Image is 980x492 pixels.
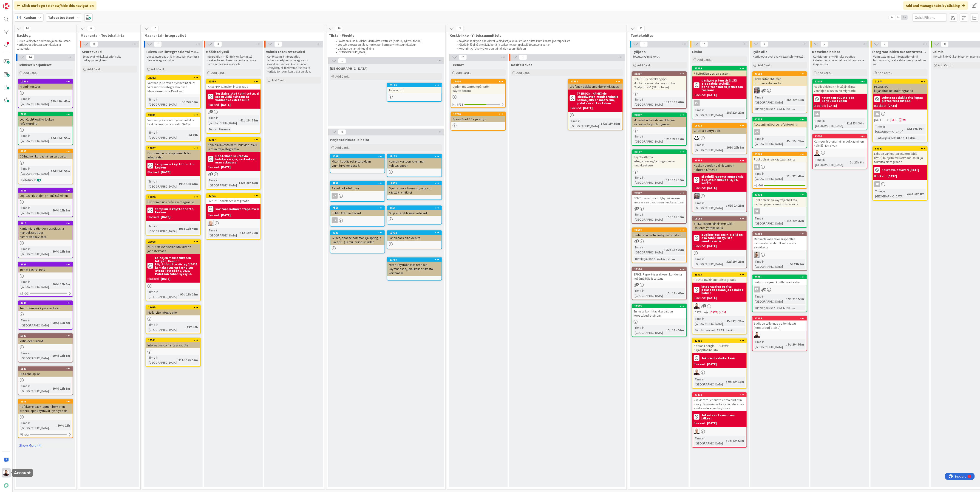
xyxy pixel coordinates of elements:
span: : [664,99,665,104]
div: JK [874,111,880,117]
div: 21574PSOAS BC kirjanpitoaineistointegraatio [873,79,927,94]
div: JK [753,129,807,135]
div: 17855 [389,182,442,185]
div: 604d 14h 56m [50,169,71,174]
div: Palveluarkkitehtuuri [330,185,385,191]
a: 23382Vantaan ja Keravan hyvinvointialue: Viitesuoritusintegraatio Cash Managementista PandiaanTim... [146,75,201,109]
div: 21135 [389,155,442,158]
div: 142d 20h 56m [238,180,259,185]
div: Käyttöliittymä IntegrationLogSettings-taulun muokkaukseen [632,154,686,168]
b: Testiaineistot toimitettu, ei saatu vielä kuittausta voidaanko edetä niillä [215,92,259,101]
a: 23145Typescript [387,83,442,102]
div: 6068 [18,188,73,193]
b: Odottaa asiakkaalta lupaa pistää tuotantoon [882,96,926,102]
div: Blocked: [694,186,706,190]
b: design-system sisältää globaaleja tyylejä, pohditaan miten jatketaan tän kans [701,79,745,92]
div: Blocked: [570,106,582,110]
div: 20817Kokkola Investoinnit: Hausvise lasku- ja toimittajaintegraatio [206,138,261,152]
span: Kanban [23,15,36,20]
div: Time in [GEOGRAPHIC_DATA] [147,130,187,140]
div: 21217SPIKE: Uusi saraketyyppi Muokattavaan talousraporttiin "Budjetti: kk" (NAL:n toive) [632,72,686,90]
a: 21135Kennon korttien valuminen kehitysjonoon [387,154,442,177]
span: 11 [763,89,766,92]
div: 6807 [18,149,73,153]
a: 19877Espoonkruunu tampuuri-kohde-integraatiotampuurin käyttöönotto keskenBlocked:[DATE]Time in [G... [146,146,201,191]
a: 22514AccountingSource refaktorointiJKTime in [GEOGRAPHIC_DATA]:45d 15h 24m [752,117,807,148]
span: Add Card... [272,78,286,82]
span: Support [10,1,21,6]
span: : [237,180,238,185]
div: sl [814,111,820,117]
b: [PERSON_NAME] vie cloudwatch-monitoroinnit loman jälkeen masteriin, palataan sitten tähän [577,92,621,105]
div: 17855 [387,181,442,185]
div: 23183 [813,79,867,84]
div: Muualla budjetoitavien lukujen vahvistus käyttöliittymään [632,117,686,127]
div: MH [692,135,747,141]
span: Add Card... [211,71,226,75]
span: : [49,136,50,141]
div: 20432 [568,79,623,84]
div: Time in [GEOGRAPHIC_DATA] [634,175,664,185]
div: Tuntikirjaukset [754,106,775,111]
div: 21574 [875,80,927,83]
img: MH [694,135,700,141]
div: Kokkola Investoinnit: Hausvise lasku- ja toimittajaintegraatio [206,142,261,152]
span: : [775,106,776,111]
span: : [785,174,785,179]
div: 23381 [148,113,200,117]
div: 21918 [694,159,747,162]
span: Add Card... [456,71,471,75]
a: 23377SPIKE: Lainat: siirto lyhytaikaiseen vieraaseen pääomaan (kuukausittain)Time in [GEOGRAPHIC_... [632,191,687,224]
div: 5d 22h 59m [181,99,199,104]
div: 569d 20h 47m [50,99,71,104]
div: Time in [GEOGRAPHIC_DATA] [634,97,664,107]
div: 21918Kesken vuoden valmistuneen kohteen €/m2/kk [692,158,747,173]
div: 22510KAS: FPM Clausion integraatio [206,79,261,90]
div: [DATE] [221,165,231,170]
div: 23456Kohteen historiarivin muokkaaminen heittää 404-sivun [813,134,867,149]
a: 6068Logituskirjastojen yhtenäistäminenTime in [GEOGRAPHIC_DATA]:604d 15h 8m [18,188,73,217]
span: Add Card... [818,71,833,75]
div: SPIKE: Uusi saraketyyppi Muokattavaan talousraporttiin "Budjetti: kk" (NAL:n toive) [632,76,686,90]
div: LL [813,150,867,156]
div: 23145 [389,84,442,87]
div: Frontin testaus [18,84,73,90]
div: Roolipohjainen käyttäjähallinta [753,156,807,162]
div: 20891Miten koodia refaktoroidaan ymmärryshengessä? [330,154,385,169]
span: Add Card... [758,63,772,67]
div: [DATE] [583,106,593,110]
span: Add Card... [938,63,953,67]
a: 20891Miten koodia refaktoroidaan ymmärryshengessä? [330,154,385,173]
div: 26d 22h 18m [785,97,805,102]
div: 15614 [451,79,505,84]
div: 20891 [332,155,385,158]
div: JK [874,181,880,187]
span: : [895,135,896,141]
div: 12468 [20,80,73,83]
div: Blocked: [814,103,826,108]
span: [DATE] [874,118,883,123]
div: 19877 [146,146,200,150]
div: 4152 [330,181,385,185]
div: 23456 [813,134,867,138]
div: 46d 22h 19m [906,127,926,132]
div: 15614 [453,80,505,83]
span: : [49,169,50,174]
span: : [664,136,665,141]
span: Add Card... [335,146,350,150]
div: Time in [GEOGRAPHIC_DATA] [814,118,845,128]
div: 168d 22h 1m [725,145,745,150]
div: [DATE] [707,93,717,97]
span: Add Card... [87,67,102,71]
b: tampuurin käyttöönotto kesken [155,163,199,169]
a: 15614Uuden tuotantoympäristön käyttöönotto8/13 [451,79,506,108]
div: 16940Lahden vanhusten asuntosäätiö (LVAS) budjetointi: Netvisor lasku- ja toimittajaintegraatio [873,146,927,165]
div: 23145 [387,83,442,87]
div: 12468Frontin testaus [18,79,73,90]
div: 10776 [453,112,505,116]
div: 17855Open source lisenssit, mitä voi käyttää ja mitä ei [387,181,442,195]
div: 22877 [632,113,686,117]
div: 22510 [206,79,261,84]
img: TK [754,87,760,93]
div: 23183 [815,80,867,83]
